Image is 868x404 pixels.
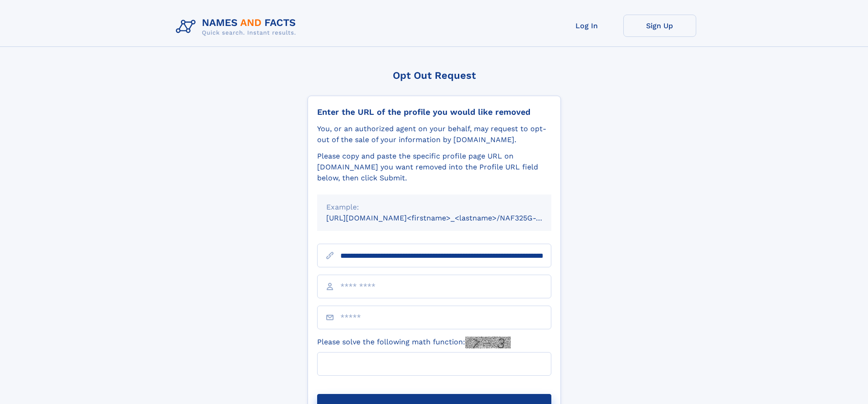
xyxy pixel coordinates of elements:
[326,214,569,222] small: [URL][DOMAIN_NAME]<firstname>_<lastname>/NAF325G-xxxxxxxx
[317,151,551,184] div: Please copy and paste the specific profile page URL on [DOMAIN_NAME] you want removed into the Pr...
[308,70,561,81] div: Opt Out Request
[326,202,542,213] div: Example:
[317,337,511,348] label: Please solve the following math function:
[317,107,551,117] div: Enter the URL of the profile you would like removed
[623,15,696,37] a: Sign Up
[317,123,551,145] div: You, or an authorized agent on your behalf, may request to opt-out of the sale of your informatio...
[550,15,623,37] a: Log In
[172,15,303,39] img: Logo Names and Facts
